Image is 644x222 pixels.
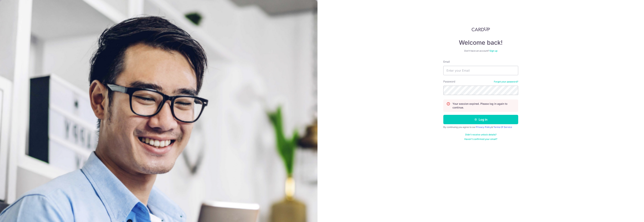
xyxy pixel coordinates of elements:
[465,133,496,136] a: Didn't receive unlock details?
[490,49,497,52] a: Sign up
[476,126,491,128] a: Privacy Policy
[443,49,518,52] div: Don’t have an account?
[443,126,518,129] div: By continuing you agree to our &
[443,60,450,64] label: Email
[443,80,455,83] label: Password
[443,39,518,46] h4: Welcome back!
[472,27,490,31] img: CardUp Logo
[452,102,515,109] p: Your session expired. Please log in again to continue.
[443,66,518,75] input: Enter your Email
[464,138,497,141] a: Haven't confirmed your email?
[493,126,512,128] a: Terms Of Service
[443,115,518,124] button: Log in
[494,80,518,83] a: Forgot your password?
